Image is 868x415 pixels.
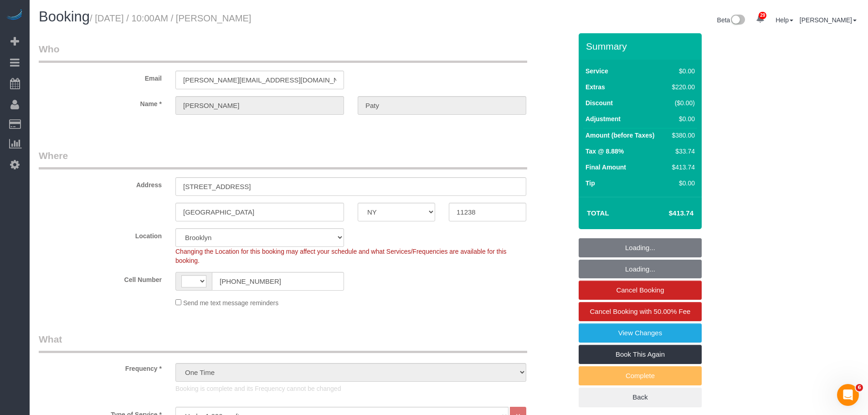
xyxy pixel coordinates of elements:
span: 29 [759,12,766,19]
label: Location [32,228,169,241]
div: $33.74 [668,147,695,156]
legend: Who [39,42,527,63]
a: Cancel Booking with 50.00% Fee [579,302,702,321]
label: Service [586,67,608,76]
label: Address [32,177,169,190]
img: Automaid Logo [5,9,24,22]
input: Email [175,71,344,89]
a: View Changes [579,323,702,343]
small: / [DATE] / 10:00AM / [PERSON_NAME] [90,13,251,23]
div: ($0.00) [668,98,695,108]
div: $0.00 [668,179,695,188]
span: Changing the Location for this booking may affect your schedule and what Services/Frequencies are... [175,248,507,264]
p: Booking is complete and its Frequency cannot be changed [175,384,526,393]
div: $413.74 [668,163,695,172]
label: Final Amount [586,163,626,172]
span: 6 [856,384,863,391]
div: $0.00 [668,114,695,123]
a: 29 [751,9,769,29]
a: Book This Again [579,345,702,364]
strong: Total [587,209,609,217]
a: Beta [717,16,745,24]
legend: What [39,333,527,353]
span: Booking [39,9,90,25]
label: Discount [586,98,613,108]
label: Tax @ 8.88% [586,147,624,156]
div: $0.00 [668,67,695,76]
legend: Where [39,149,527,169]
a: Cancel Booking [579,281,702,300]
label: Cell Number [32,272,169,284]
input: City [175,203,344,221]
label: Extras [586,82,605,92]
h4: $413.74 [642,210,693,217]
img: New interface [730,15,745,26]
label: Amount (before Taxes) [586,131,654,140]
input: First Name [175,96,344,115]
label: Tip [586,179,595,188]
label: Frequency * [32,361,169,373]
div: $380.00 [668,131,695,140]
label: Name * [32,96,169,108]
a: Back [579,388,702,407]
iframe: Intercom live chat [837,384,859,406]
span: Cancel Booking with 50.00% Fee [590,307,691,315]
span: Send me text message reminders [183,299,278,307]
input: Zip Code [449,203,526,221]
input: Cell Number [212,272,344,291]
a: Help [776,16,793,24]
div: $220.00 [668,82,695,92]
h3: Summary [586,41,697,51]
input: Last Name [358,96,526,115]
a: [PERSON_NAME] [800,16,857,24]
label: Email [32,71,169,83]
label: Adjustment [586,114,621,123]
